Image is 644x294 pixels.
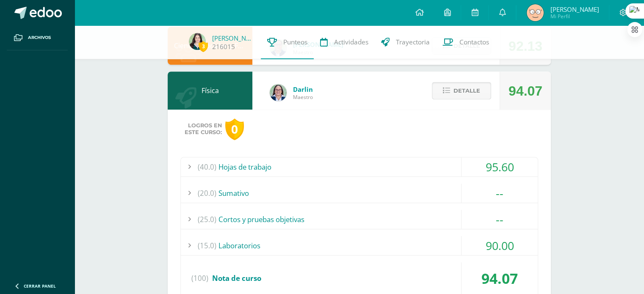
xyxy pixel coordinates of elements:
[181,210,538,229] div: Cortos y pruebas objetivas
[432,82,491,99] button: Detalle
[212,34,254,42] a: [PERSON_NAME]
[550,13,599,20] span: Mi Perfil
[334,38,368,47] span: Actividades
[212,273,261,283] span: Nota de curso
[462,210,538,229] div: --
[24,283,56,289] span: Cerrar panel
[396,38,430,47] span: Trayectoria
[225,118,244,140] div: 0
[261,25,314,59] a: Punteos
[199,41,208,52] span: 3
[462,184,538,203] div: --
[314,25,375,59] a: Actividades
[527,4,544,21] img: 1a8e710f44a0a7f643d7a96b21ec3aa4.png
[293,93,313,101] span: Maestro
[7,25,68,50] a: Archivos
[181,157,538,176] div: Hojas de trabajo
[212,42,235,51] a: 216015
[375,25,436,59] a: Trayectoria
[198,157,216,176] span: (40.0)
[168,71,252,110] div: Física
[462,157,538,176] div: 95.60
[198,184,216,203] span: (20.0)
[181,184,538,203] div: Sumativo
[181,236,538,255] div: Laboratorios
[293,85,313,93] span: Darlin
[198,236,216,255] span: (15.0)
[509,72,542,110] div: 94.07
[28,34,51,41] span: Archivos
[436,25,495,59] a: Contactos
[283,38,307,47] span: Punteos
[459,38,489,47] span: Contactos
[462,236,538,255] div: 90.00
[270,84,287,101] img: 571966f00f586896050bf2f129d9ef0a.png
[189,33,206,50] img: a8c8a8afd4935d5c74b7f82ac1e75ad7.png
[453,83,480,99] span: Detalle
[550,5,599,14] span: [PERSON_NAME]
[185,122,222,136] span: Logros en este curso:
[198,210,216,229] span: (25.0)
